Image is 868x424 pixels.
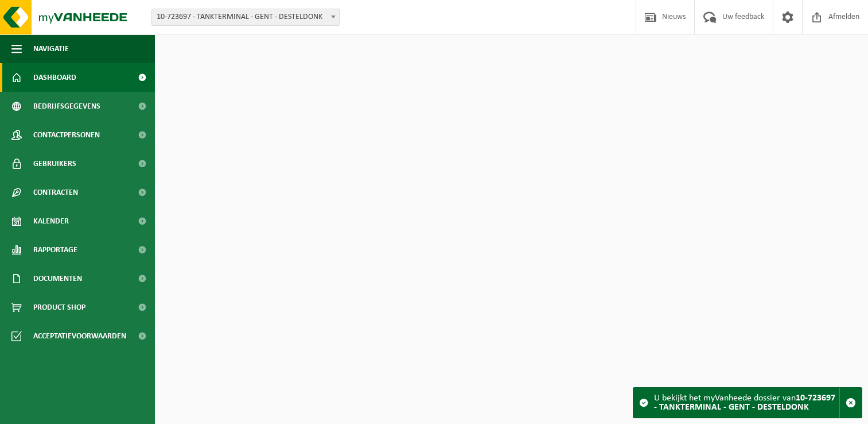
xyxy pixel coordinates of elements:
span: 10-723697 - TANKTERMINAL - GENT - DESTELDONK [152,9,339,25]
span: 10-723697 - TANKTERMINAL - GENT - DESTELDONK [151,9,340,26]
strong: 10-723697 - TANKTERMINAL - GENT - DESTELDONK [654,394,835,412]
span: Acceptatievoorwaarden [33,322,126,350]
span: Contactpersonen [33,121,100,149]
span: Gebruikers [33,149,76,178]
span: Dashboard [33,63,76,92]
span: Rapportage [33,236,77,264]
span: Documenten [33,264,82,293]
span: Kalender [33,207,69,236]
span: Navigatie [33,34,69,63]
div: U bekijkt het myVanheede dossier van [654,388,839,418]
span: Bedrijfsgegevens [33,92,100,121]
span: Product Shop [33,293,85,322]
span: Contracten [33,178,78,207]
